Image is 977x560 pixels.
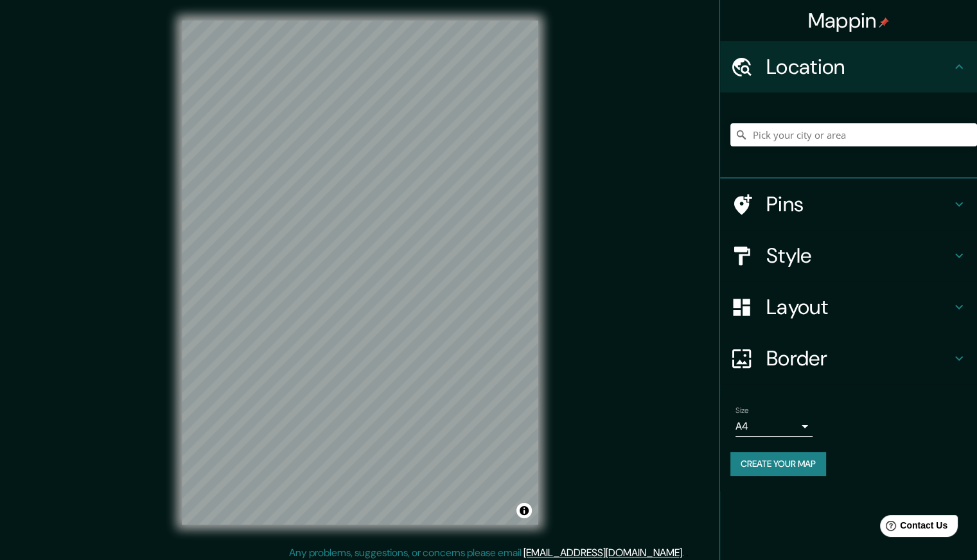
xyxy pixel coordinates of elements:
div: Location [720,41,977,92]
button: Toggle attribution [516,503,532,518]
img: pin-icon.png [879,17,889,28]
h4: Pins [766,191,951,217]
h4: Style [766,243,951,268]
h4: Layout [766,294,951,320]
h4: Border [766,346,951,371]
div: Style [720,230,977,281]
div: Layout [720,281,977,333]
button: Create your map [730,452,826,476]
div: Pins [720,179,977,230]
div: A4 [735,416,813,437]
label: Size [735,405,749,416]
input: Pick your city or area [730,123,977,146]
h4: Mappin [808,8,890,33]
a: [EMAIL_ADDRESS][DOMAIN_NAME] [524,546,682,559]
canvas: Map [182,21,538,525]
div: Border [720,333,977,384]
iframe: Help widget launcher [863,510,963,546]
h4: Location [766,54,951,80]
